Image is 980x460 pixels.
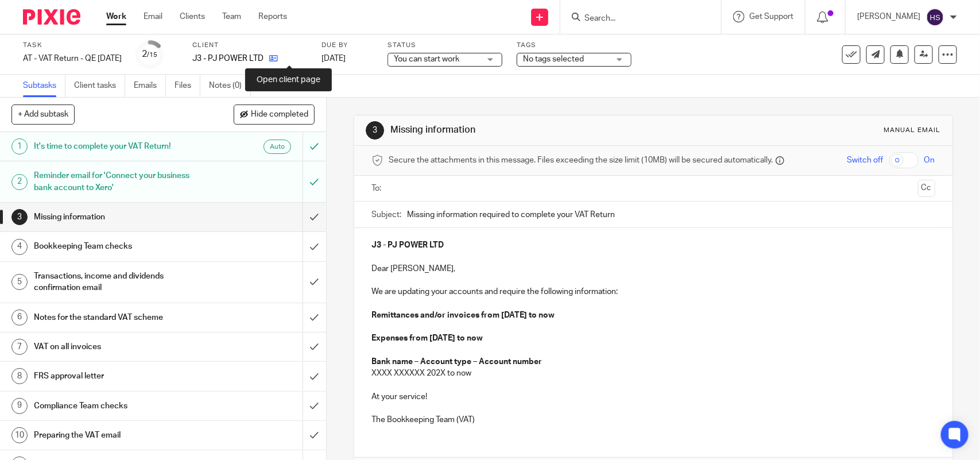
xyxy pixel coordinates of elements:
span: Hide completed [251,110,308,119]
label: To: [371,183,384,194]
div: 2 [142,48,158,61]
h1: Compliance Team checks [34,397,206,415]
span: Get Support [749,13,793,21]
div: 3 [366,121,384,140]
small: /15 [148,52,158,58]
strong: Bank name – Account type – Account number [371,358,542,366]
h1: Reminder email for 'Connect your business bank account to Xero' [34,167,206,196]
span: [DATE] [321,55,346,63]
a: Client tasks [74,75,125,97]
a: Email [144,11,162,22]
div: 8 [11,368,28,384]
div: 10 [11,427,28,443]
a: Subtasks [23,75,65,97]
div: Manual email [884,126,941,135]
button: Hide completed [234,105,315,124]
a: Audit logs [259,75,304,97]
strong: Expenses from [DATE] to now [371,334,483,342]
div: 9 [11,398,28,414]
a: Clients [180,11,205,22]
a: Work [106,11,126,22]
div: 6 [11,310,28,326]
p: We are updating your accounts and require the following information: [371,286,935,297]
span: On [924,154,935,166]
h1: FRS approval letter [34,368,206,385]
a: Reports [258,11,287,22]
p: [PERSON_NAME] [857,11,920,22]
label: Due by [321,41,373,50]
p: XXXX XXXXXX 202X to now [371,368,935,379]
label: Client [192,41,307,50]
h1: Missing information [390,124,678,136]
div: 2 [11,174,28,190]
h1: Preparing the VAT email [34,427,206,444]
div: 7 [11,339,28,355]
div: 3 [11,209,28,225]
input: Search [583,14,687,24]
button: + Add subtask [11,105,75,124]
div: 4 [11,239,28,255]
p: Dear [PERSON_NAME], [371,263,935,275]
div: Auto [264,140,291,154]
h1: Notes for the standard VAT scheme [34,309,206,326]
h1: Missing information [34,208,206,226]
label: Task [23,41,122,50]
div: AT - VAT Return - QE 31-07-2025 [23,53,122,64]
p: The Bookkeeping Team (VAT) [371,414,935,426]
span: Switch off [847,154,884,166]
label: Subject: [371,209,401,221]
span: You can start work [394,55,459,63]
a: Files [175,75,200,97]
h1: Bookkeeping Team checks [34,238,206,255]
a: Team [222,11,241,22]
p: J3 - PJ POWER LTD [192,53,264,64]
a: Notes (0) [209,75,251,97]
a: Emails [134,75,166,97]
div: 1 [11,138,28,154]
div: AT - VAT Return - QE [DATE] [23,53,122,64]
h1: Transactions, income and dividends confirmation email [34,268,206,297]
span: No tags selected [523,55,584,63]
div: 5 [11,274,28,290]
span: Secure the attachments in this message. Files exceeding the size limit (10MB) will be secured aut... [389,154,773,166]
label: Tags [517,41,632,50]
strong: J3 - PJ POWER LTD [371,241,444,249]
label: Status [388,41,502,50]
img: Pixie [23,9,80,25]
h1: It's time to complete your VAT Return! [34,138,206,155]
button: Cc [918,180,935,197]
img: svg%3E [926,8,944,26]
p: At your service! [371,391,935,403]
h1: VAT on all invoices [34,338,206,355]
strong: Remittances and/or invoices from [DATE] to now [371,311,555,319]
